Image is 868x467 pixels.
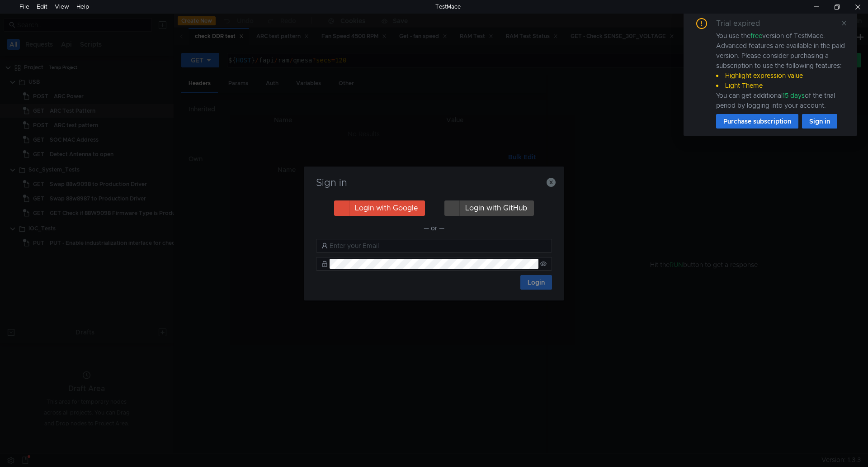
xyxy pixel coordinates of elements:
[334,200,425,216] button: Login with Google
[716,81,846,91] li: Light Theme
[716,71,846,81] li: Highlight expression value
[444,200,534,216] button: Login with GitHub
[802,114,837,129] button: Sign in
[316,223,552,233] div: — or —
[330,241,547,251] input: Enter your Email
[783,91,805,100] span: 15 days
[750,32,762,40] span: free
[716,114,798,129] button: Purchase subscription
[716,31,846,110] div: You use the version of TestMace. Advanced features are available in the paid version. Please cons...
[716,18,771,29] div: Trial expired
[716,91,846,110] div: You can get additional of the trial period by logging into your account.
[315,177,553,188] h3: Sign in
